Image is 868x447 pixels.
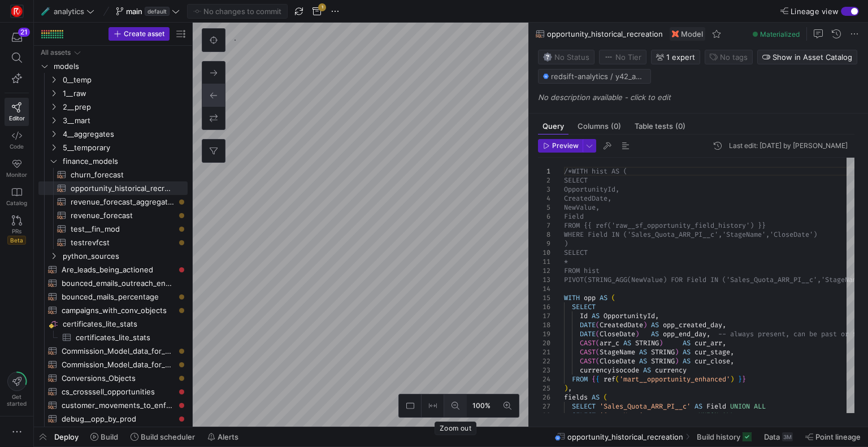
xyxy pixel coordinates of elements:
span: WITH [564,293,580,302]
span: No Tier [604,53,641,62]
span: ( [615,375,619,384]
span: Field [706,402,726,411]
span: CAST [580,348,596,357]
div: 15 [538,293,550,302]
span: Lineage view [791,7,839,16]
span: DATE [580,320,596,329]
span: 'Sales_Quota_ARR_PI__c' [600,402,691,411]
span: , [568,384,572,393]
div: Zoom out [435,422,476,435]
span: ) [730,375,734,384]
button: Alerts [202,427,244,446]
div: Press SPACE to select this row. [38,276,188,290]
div: 6 [538,212,550,221]
button: Data3M [759,427,798,446]
span: opportunity_historical_recreation [567,432,683,441]
span: ) [564,384,568,393]
a: customer_movements_to_enforcement​​​​​​​​​​ [38,398,188,412]
div: 21 [18,28,30,37]
div: 22 [538,357,550,366]
span: currencyisocode [580,366,639,375]
span: Columns [578,123,621,130]
span: ( [596,329,600,338]
div: Press SPACE to select this row. [38,168,188,181]
span: ( [611,293,615,302]
a: revenue_forecast​​​​​​​​​​ [38,209,188,222]
button: redsift-analytics / y42_analytics_main / opportunity_historical_recreation [538,69,651,84]
a: Commission_Model_data_for_AEs_and_SDRs_aeoutput​​​​​​​​​​ [38,344,188,358]
span: Preview [552,142,579,150]
button: Build history [692,427,757,446]
span: , [655,311,659,320]
span: ) [643,320,647,329]
button: No tags [705,50,753,64]
div: 13 [538,275,550,284]
span: campaigns_with_conv_objects​​​​​​​​​​ [62,304,175,317]
p: No description available - click to edit [538,93,863,102]
span: PIVOT(STRING_AGG(NewValue) FOR Field IN ('Sales_Qu [564,275,762,284]
span: Id [580,311,588,320]
span: CloseDate [600,357,635,366]
span: Alerts [218,432,238,441]
span: Point lineage [815,432,861,441]
span: 'mart__opportunity_enhanced' [619,375,730,384]
div: 23 [538,366,550,375]
span: analytics [54,7,84,16]
span: , [730,348,734,357]
span: cur_stage [695,348,730,357]
div: 12 [538,266,550,275]
span: opportunity_historical_recreation [547,29,663,38]
span: Build history [697,432,740,441]
div: 25 [538,384,550,393]
span: ','CloseDate') [762,230,817,239]
span: testrevfcst​​​​​​​​​​ [71,236,175,249]
div: 17 [538,311,550,320]
span: (0) [611,123,621,130]
span: SELECT [572,302,596,311]
span: , [706,329,710,338]
span: Editor [9,115,25,121]
span: STRING [651,357,675,366]
div: 18 [538,320,550,329]
span: 3__mart [63,114,186,127]
span: FROM hist [564,266,600,275]
div: Press SPACE to select this row. [38,331,188,344]
button: Build scheduler [125,427,200,446]
span: certificates_lite_stats​​​​​​​​ [63,318,186,331]
span: Build scheduler [141,432,195,441]
span: AS [683,338,691,348]
button: 21 [5,27,29,47]
a: Conversions_Objects​​​​​​​​​​ [38,371,188,385]
span: ( [596,348,600,357]
div: Press SPACE to select this row. [38,181,188,195]
span: CreatedDate [600,320,643,329]
img: undefined [672,31,679,37]
div: 16 [538,302,550,311]
span: AS [639,357,647,366]
a: Code [5,126,29,154]
span: redsift-analytics / y42_analytics_main / opportunity_historical_recreation [551,72,646,81]
span: test__fin_mod​​​​​​​​​​ [71,223,175,236]
span: cur_arr [695,338,722,348]
div: Press SPACE to select this row. [38,412,188,426]
span: AS [695,402,702,411]
span: arr_c [600,338,619,348]
div: Press SPACE to select this row. [38,385,188,398]
span: ) [635,329,639,338]
span: Data [764,432,780,441]
img: https://storage.googleapis.com/y42-prod-data-exchange/images/C0c2ZRu8XU2mQEXUlKrTCN4i0dD3czfOt8UZ... [11,6,23,17]
span: Materialized [760,30,800,38]
span: UNION [698,411,718,420]
span: ALL [754,402,766,411]
div: Press SPACE to select this row. [38,154,188,168]
span: bounced_emails_outreach_enhanced​​​​​​​​​​ [62,277,175,290]
div: Press SPACE to select this row. [38,141,188,154]
span: ) [675,357,679,366]
span: AS [639,348,647,357]
a: PRsBeta [5,211,29,249]
span: FROM {{ ref('raw__sf_opportunity_field_history') } [564,221,762,230]
span: main [126,7,142,16]
span: opportunity_historical_recreation​​​​​​​​​​ [71,182,175,195]
span: Field [564,212,584,221]
a: revenue_forecast_aggregated​​​​​​​​​​ [38,195,188,209]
